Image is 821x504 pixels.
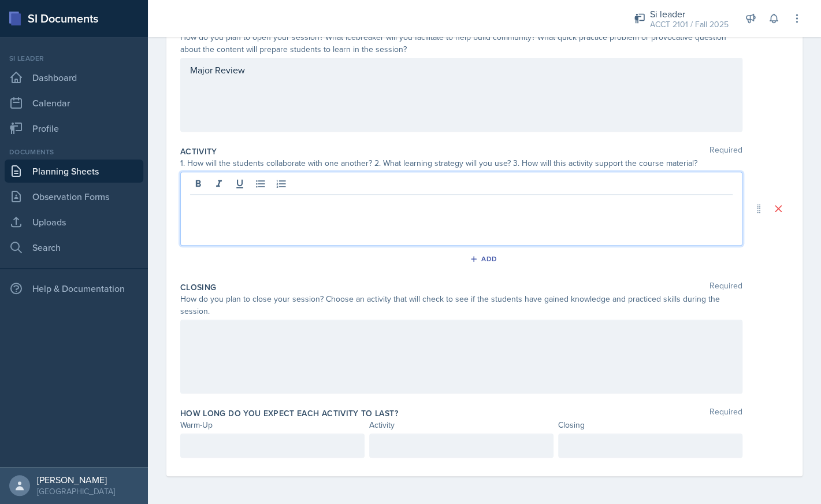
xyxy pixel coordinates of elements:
div: [PERSON_NAME] [37,474,115,486]
a: Planning Sheets [5,160,143,183]
div: Documents [5,147,143,157]
div: Si leader [650,7,729,21]
span: Required [709,407,742,419]
label: Closing [180,281,216,293]
div: How do you plan to close your session? Choose an activity that will check to see if the students ... [180,293,742,317]
div: How do you plan to open your session? What icebreaker will you facilitate to help build community... [180,31,742,55]
span: Required [709,281,742,293]
p: Major Review [190,63,733,77]
div: [GEOGRAPHIC_DATA] [37,486,115,497]
a: Observation Forms [5,185,143,208]
a: Uploads [5,210,143,234]
div: Si leader [5,53,143,64]
button: Add [466,250,503,268]
div: Warm-Up [180,419,365,431]
a: Search [5,236,143,259]
a: Dashboard [5,66,143,89]
div: 1. How will the students collaborate with one another? 2. What learning strategy will you use? 3.... [180,157,742,169]
a: Profile [5,117,143,140]
div: Add [472,254,497,264]
div: Closing [558,419,742,431]
span: Required [709,146,742,157]
div: Activity [369,419,553,431]
label: How long do you expect each activity to last? [180,407,398,419]
a: Calendar [5,91,143,114]
div: ACCT 2101 / Fall 2025 [650,18,729,31]
div: Help & Documentation [5,277,143,300]
label: Activity [180,146,217,157]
